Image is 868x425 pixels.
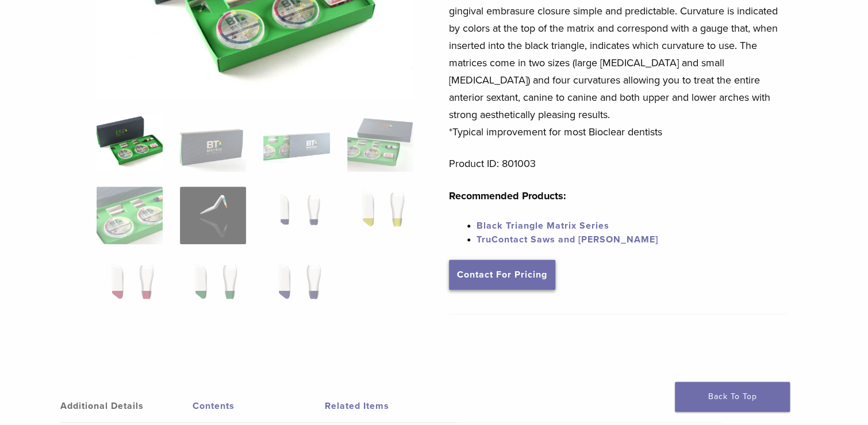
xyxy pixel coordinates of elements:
img: Intro-Black-Triangle-Kit-6-Copy-e1548792917662-324x324.jpg [97,114,163,172]
img: Black Triangle (BT) Kit - Image 9 [97,259,163,317]
img: Black Triangle (BT) Kit - Image 5 [97,187,163,244]
img: Black Triangle (BT) Kit - Image 4 [347,114,413,172]
img: Black Triangle (BT) Kit - Image 10 [180,259,246,317]
img: Black Triangle (BT) Kit - Image 3 [263,114,329,172]
a: Additional Details [60,390,193,422]
a: Black Triangle Matrix Series [477,220,609,232]
a: Related Items [325,390,457,422]
img: Black Triangle (BT) Kit - Image 6 [180,187,246,244]
img: Black Triangle (BT) Kit - Image 8 [347,187,413,244]
a: Contact For Pricing [449,260,555,290]
img: Black Triangle (BT) Kit - Image 2 [180,114,246,172]
img: Black Triangle (BT) Kit - Image 7 [263,187,329,244]
a: Contents [193,390,325,422]
a: Back To Top [675,382,790,412]
a: TruContact Saws and [PERSON_NAME] [477,234,658,245]
strong: Recommended Products: [449,189,566,202]
img: Black Triangle (BT) Kit - Image 11 [263,259,329,317]
p: Product ID: 801003 [449,155,787,172]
